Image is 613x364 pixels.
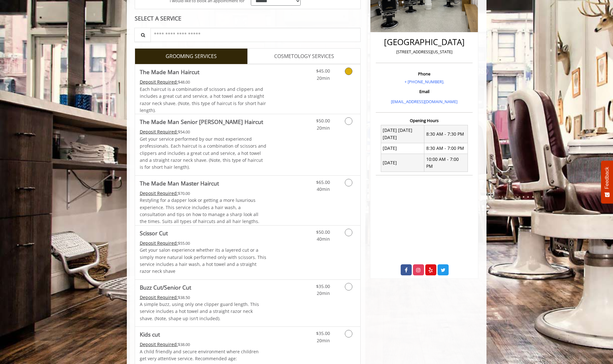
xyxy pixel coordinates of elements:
[377,89,471,94] h3: Email
[140,179,219,188] b: The Made Man Master Haircut
[317,236,330,242] span: 40min
[381,154,424,172] td: [DATE]
[316,68,330,74] span: $45.00
[424,154,468,172] td: 10:00 AM - 7:00 PM
[316,229,330,235] span: $50.00
[317,290,330,296] span: 20min
[376,118,473,123] h3: Opening Hours
[391,99,457,104] a: [EMAIL_ADDRESS][DOMAIN_NAME]
[140,190,178,196] span: This service needs some Advance to be paid before we block your appointment
[604,167,610,189] span: Feedback
[135,15,361,21] div: SELECT A SERVICE
[140,240,267,247] div: $55.00
[140,117,263,126] b: The Made Man Senior [PERSON_NAME] Haircut
[140,128,267,135] div: $54.00
[601,161,613,203] button: Feedback - Show survey
[424,143,468,154] td: 8:30 AM - 7:00 PM
[140,341,178,347] span: This service needs some Advance to be paid before we block your appointment
[140,68,199,76] b: The Made Man Haircut
[316,118,330,124] span: $50.00
[381,125,424,143] td: [DATE] [DATE] [DATE]
[140,341,267,348] div: $38.00
[166,52,217,61] span: GROOMING SERVICES
[140,294,178,300] span: This service needs some Advance to be paid before we block your appointment
[140,129,178,135] span: This service needs some Advance to be paid before we block your appointment
[377,72,471,76] h3: Phone
[317,75,330,81] span: 20min
[316,283,330,289] span: $35.00
[140,283,191,292] b: Buzz Cut/Senior Cut
[317,125,330,131] span: 20min
[381,143,424,154] td: [DATE]
[140,229,168,238] b: Scissor Cut
[140,301,267,322] p: A simple buzz, using only one clipper guard length. This service includes a hot towel and a strai...
[316,330,330,336] span: $35.00
[140,197,259,224] span: Restyling for a dapper look or getting a more luxurious experience. This service includes a hair ...
[316,179,330,185] span: $65.00
[404,79,444,85] a: + [PHONE_NUMBER].
[274,52,334,61] span: COSMETOLOGY SERVICES
[317,186,330,192] span: 40min
[140,79,267,85] div: $48.00
[140,79,178,85] span: This service needs some Advance to be paid before we block your appointment
[140,86,266,113] span: Each haircut is a combination of scissors and clippers and includes a great cut and service, a ho...
[377,49,471,55] p: [STREET_ADDRESS][US_STATE]
[377,38,471,47] h2: [GEOGRAPHIC_DATA]
[140,330,160,339] b: Kids cut
[140,190,267,197] div: $70.00
[424,125,468,143] td: 8:30 AM - 7:30 PM
[134,28,151,42] button: Service Search
[140,247,267,275] p: Get your salon experience whether its a layered cut or a simply more natural look performed only ...
[317,338,330,343] span: 20min
[140,240,178,246] span: This service needs some Advance to be paid before we block your appointment
[140,136,267,171] p: Get your service performed by our most experienced professionals. Each haircut is a combination o...
[140,294,267,301] div: $38.50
